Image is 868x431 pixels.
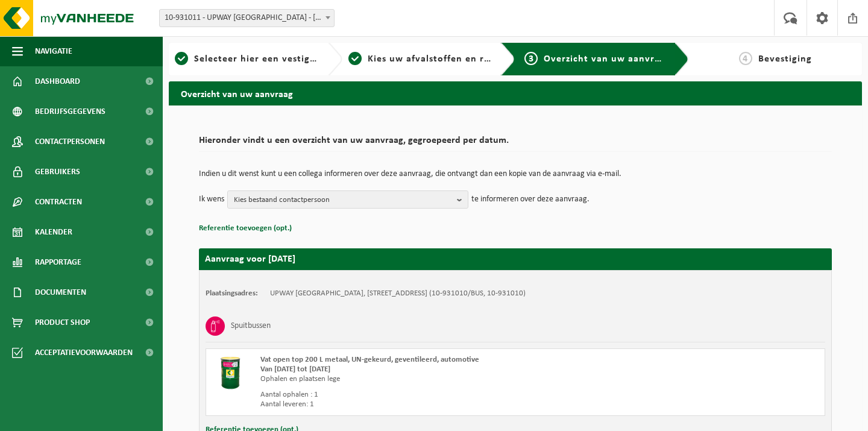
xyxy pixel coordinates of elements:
[35,338,133,368] span: Acceptatievoorwaarden
[194,54,324,64] span: Selecteer hier een vestiging
[169,81,862,105] h2: Overzicht van uw aanvraag
[348,52,492,66] a: 2Kies uw afvalstoffen en recipiënten
[758,54,812,64] span: Bevestiging
[231,316,271,336] h3: Spuitbussen
[175,52,188,65] span: 1
[227,190,468,209] button: Kies bestaand contactpersoon
[175,52,318,66] a: 1Selecteer hier een vestiging
[260,374,564,384] div: Ophalen en plaatsen lege
[35,277,86,307] span: Documenten
[260,390,564,400] div: Aantal ophalen : 1
[212,355,248,391] img: PB-OT-0200-MET-00-32.png
[35,36,72,66] span: Navigatie
[234,191,452,209] span: Kies bestaand contactpersoon
[35,307,90,338] span: Product Shop
[35,157,80,187] span: Gebruikers
[739,52,752,65] span: 4
[368,54,533,64] span: Kies uw afvalstoffen en recipiënten
[205,254,295,264] strong: Aanvraag voor [DATE]
[35,217,72,247] span: Kalender
[35,247,81,277] span: Rapportage
[260,356,479,363] span: Vat open top 200 L metaal, UN-gekeurd, geventileerd, automotive
[35,187,82,217] span: Contracten
[524,52,538,65] span: 3
[270,289,526,298] td: UPWAY [GEOGRAPHIC_DATA], [STREET_ADDRESS] (10-931010/BUS, 10-931010)
[35,127,105,157] span: Contactpersonen
[260,400,564,409] div: Aantal leveren: 1
[199,190,224,209] p: Ik wens
[159,9,335,27] span: 10-931011 - UPWAY BELGIUM - MECHELEN
[199,136,832,152] h2: Hieronder vindt u een overzicht van uw aanvraag, gegroepeerd per datum.
[206,289,258,297] strong: Plaatsingsadres:
[544,54,671,64] span: Overzicht van uw aanvraag
[160,10,334,27] span: 10-931011 - UPWAY BELGIUM - MECHELEN
[35,66,80,96] span: Dashboard
[471,190,590,209] p: te informeren over deze aanvraag.
[199,170,832,178] p: Indien u dit wenst kunt u een collega informeren over deze aanvraag, die ontvangt dan een kopie v...
[35,96,105,127] span: Bedrijfsgegevens
[199,221,292,236] button: Referentie toevoegen (opt.)
[260,365,330,373] strong: Van [DATE] tot [DATE]
[348,52,362,65] span: 2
